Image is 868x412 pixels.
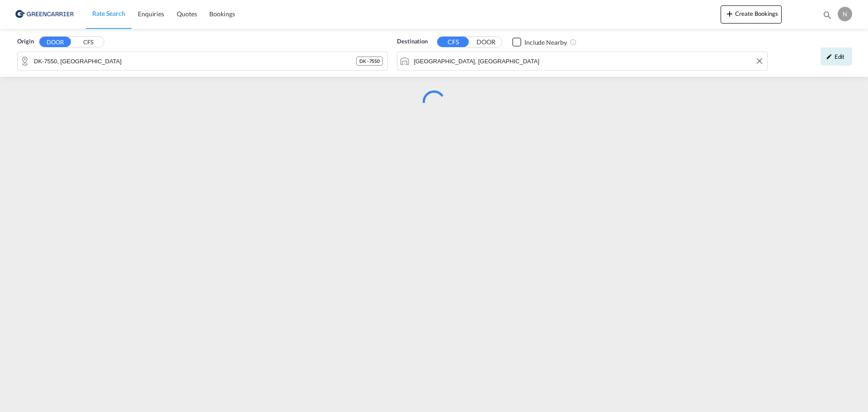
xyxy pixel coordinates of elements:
[34,54,356,68] input: Search by Door
[570,38,577,46] md-icon: Unchecked: Ignores neighbouring ports when fetching rates.Checked : Includes neighbouring ports w...
[397,52,767,70] md-input-container: Tripoli, LYTIP
[838,7,852,21] div: N
[39,37,71,47] button: DOOR
[17,37,33,46] span: Origin
[92,9,125,17] span: Rate Search
[437,37,469,47] button: CFS
[359,58,380,64] span: DK - 7550
[826,53,832,60] md-icon: icon-pencil
[470,37,502,47] button: DOOR
[724,8,735,19] md-icon: icon-plus 400-fg
[209,10,235,18] span: Bookings
[821,47,852,66] div: icon-pencilEdit
[72,37,104,47] button: CFS
[177,10,197,18] span: Quotes
[14,4,75,24] img: b0b18ec08afe11efb1d4932555f5f09d.png
[822,10,832,20] md-icon: icon-magnify
[822,10,832,24] div: icon-magnify
[512,37,567,47] md-checkbox: Checkbox No Ink
[138,10,164,18] span: Enquiries
[397,37,428,46] span: Destination
[753,54,766,68] button: Clear Input
[524,38,567,47] div: Include Nearby
[721,5,782,24] button: icon-plus 400-fgCreate Bookings
[414,54,763,68] input: Search by Port
[18,52,387,70] md-input-container: DK-7550, Vildbjerg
